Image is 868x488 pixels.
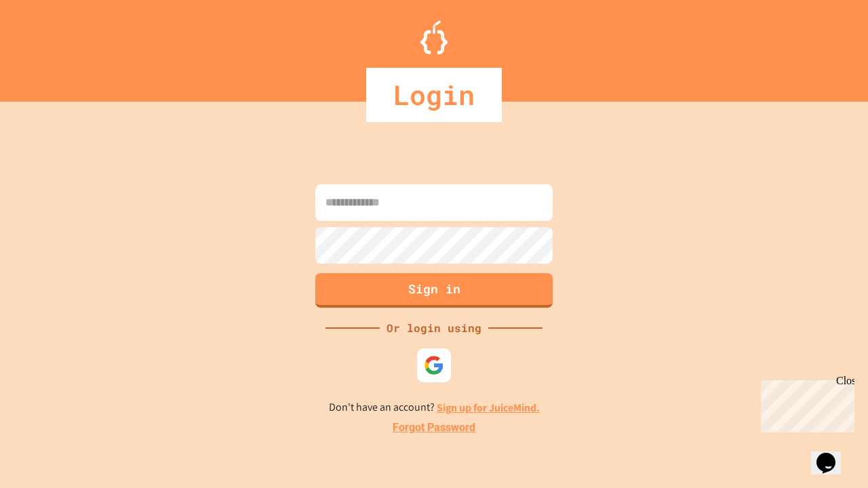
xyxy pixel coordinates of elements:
a: Sign up for JuiceMind. [437,401,540,415]
iframe: chat widget [755,375,854,432]
img: google-icon.svg [424,355,444,375]
p: Don't have an account? [329,399,540,416]
div: Chat with us now!Close [5,5,94,86]
a: Forgot Password [393,420,475,436]
div: Login [366,68,502,122]
div: Or login using [380,320,488,336]
button: Sign in [315,273,553,308]
img: Logo.svg [420,20,448,54]
iframe: chat widget [811,434,854,474]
